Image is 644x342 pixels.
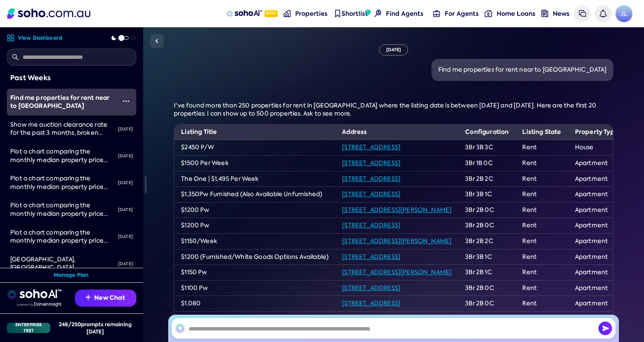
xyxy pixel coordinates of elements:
[342,159,400,167] a: [STREET_ADDRESS]
[335,125,458,140] th: Address
[595,5,612,22] a: Notifications
[7,169,115,196] a: Plot a chart comparing the monthly median property price between [PERSON_NAME] point and the rock...
[568,125,625,140] th: Property Type
[458,202,515,218] td: 3Br 2B 0C
[10,148,108,188] span: Plot a chart comparing the monthly median property price between [PERSON_NAME] point and the rock...
[541,10,549,17] img: news-nav icon
[174,265,335,281] td: $1150 Pw
[7,9,90,19] img: Soho Logo
[10,174,115,191] div: Plot a chart comparing the monthly median property price between potts point and the rocks for ov...
[75,290,136,307] button: New Chat
[458,249,515,265] td: 3Br 3B 1C
[10,229,108,270] span: Plot a chart comparing the monthly median property price between [PERSON_NAME] point and the rock...
[7,290,61,300] img: sohoai logo
[123,98,129,104] img: More icon
[458,155,515,171] td: 3Br 1B 0C
[174,218,335,234] td: $1200 Pw
[568,311,625,327] td: Apartment
[10,94,116,110] div: Find me properties for rent near to Melbourne University
[342,206,451,214] a: [STREET_ADDRESS][PERSON_NAME]
[7,196,115,223] a: Plot a chart comparing the monthly median property price between [PERSON_NAME] point and the rock...
[7,142,115,169] a: Plot a chart comparing the monthly median property price between [PERSON_NAME] point and the rock...
[458,233,515,249] td: 3Br 2B 2C
[515,187,568,203] td: Rent
[342,221,400,229] a: [STREET_ADDRESS]
[115,174,136,192] div: [DATE]
[174,296,335,312] td: $1,080
[174,101,596,118] span: I've found more than 250 properties for rent in [GEOGRAPHIC_DATA] where the listing date is betwe...
[458,171,515,187] td: 3Br 2B 2C
[175,323,185,333] img: SohoAI logo black
[458,280,515,296] td: 3Br 2B 0C
[174,171,335,187] td: The One | $1,495 Per Week
[7,34,62,42] a: View Dashboard
[485,10,492,17] img: for-agents-nav icon
[568,249,625,265] td: Apartment
[515,233,568,249] td: Rent
[615,5,632,22] a: Avatar of Jonathan Lui
[115,200,136,219] div: [DATE]
[515,140,568,156] td: Rent
[574,5,591,22] a: Messages
[54,272,89,279] a: Manage Plan
[10,201,108,242] span: Plot a chart comparing the monthly median property price between [PERSON_NAME] point and the rock...
[515,265,568,281] td: Rent
[458,296,515,312] td: 3Br 2B 0C
[54,321,136,335] div: 248 / 250 prompts remaining [DATE]
[515,280,568,296] td: Rent
[342,143,400,151] a: [STREET_ADDRESS]
[7,89,116,116] a: Find me properties for rent near to [GEOGRAPHIC_DATA]
[226,10,262,17] img: sohoAI logo
[458,311,515,327] td: 3Br 2B 0C
[10,201,115,218] div: Plot a chart comparing the monthly median property price between potts point and the rocks for ov...
[115,227,136,246] div: [DATE]
[17,302,61,307] img: Data provided by Domain Insight
[386,9,423,18] span: Find Agents
[342,175,400,183] a: [STREET_ADDRESS]
[568,218,625,234] td: Apartment
[10,93,109,110] span: Find me properties for rent near to [GEOGRAPHIC_DATA]
[579,10,586,17] img: messages icon
[174,140,335,156] td: $2450 P/W
[342,253,400,261] a: [STREET_ADDRESS]
[264,10,278,17] span: Beta
[295,9,328,18] span: Properties
[515,311,568,327] td: Rent
[458,140,515,156] td: 3Br 3B 3C
[284,10,291,17] img: properties-nav icon
[497,9,535,18] span: Home Loans
[553,9,569,18] span: News
[599,10,607,17] img: bell icon
[515,155,568,171] td: Rent
[86,295,91,300] img: Recommendation icon
[458,218,515,234] td: 3Br 2B 0C
[342,190,400,198] a: [STREET_ADDRESS]
[438,66,607,74] div: Find me properties for rent near to [GEOGRAPHIC_DATA]
[342,268,451,276] a: [STREET_ADDRESS][PERSON_NAME]
[515,296,568,312] td: Rent
[334,10,341,17] img: shortlist-nav icon
[515,125,568,140] th: Listing State
[7,116,115,142] a: Show me auction clearance rate for the past 3 months, broken down by month
[10,121,115,137] div: Show me auction clearance rate for the past 3 months, broken down by month
[568,187,625,203] td: Apartment
[598,322,612,335] img: Send icon
[515,202,568,218] td: Rent
[152,36,162,46] img: Sidebar toggle icon
[458,265,515,281] td: 3Br 2B 1C
[10,148,115,164] div: Plot a chart comparing the monthly median property price between potts point and the rocks for ov...
[10,255,115,272] div: Paddington, surry hills, sydney, 2 bed, $200000 - $4000000
[433,10,440,17] img: for-agents-nav icon
[568,233,625,249] td: Apartment
[174,155,335,171] td: $1500 Per Week
[10,229,115,245] div: Plot a chart comparing the monthly median property price between potts point and the rocks for ov...
[174,187,335,203] td: $1,350Pw Furnished (Also Available Unfurnished)
[515,171,568,187] td: Rent
[598,322,612,335] button: Send
[458,125,515,140] th: Configuration
[458,187,515,203] td: 3Br 3B 1C
[568,265,625,281] td: Apartment
[174,202,335,218] td: $1200 Pw
[7,323,50,333] div: Enterprise Test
